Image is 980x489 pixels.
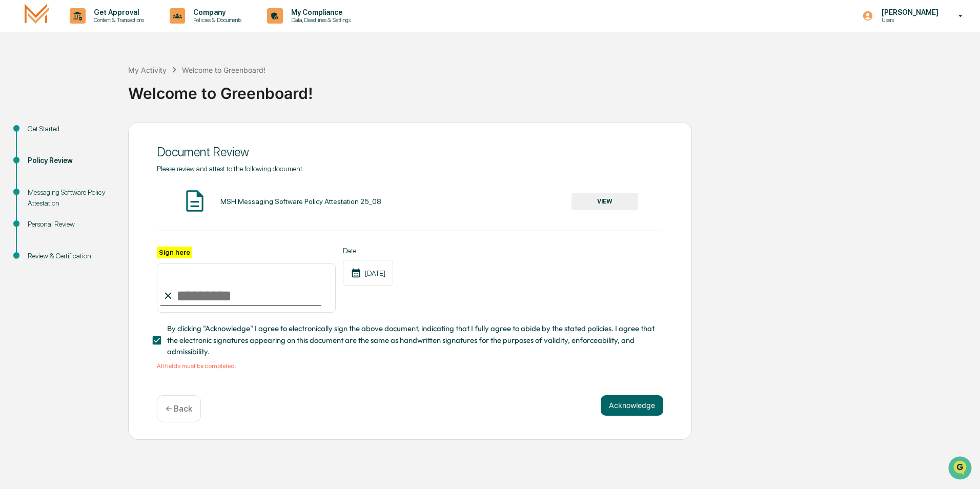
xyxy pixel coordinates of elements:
div: Messaging Software Policy Attestation [28,187,112,209]
a: 🖐️Preclearance [6,125,70,144]
div: Personal Review [28,219,112,230]
p: Content & Transactions [86,16,149,24]
p: Company [185,8,247,16]
p: Get Approval [86,8,149,16]
div: Document Review [157,145,663,159]
p: Data, Deadlines & Settings [283,16,356,24]
label: Sign here [157,247,192,258]
img: Document Icon [182,188,208,214]
img: logo [25,4,49,28]
span: Data Lookup [21,149,65,159]
p: ← Back [166,404,192,414]
div: Get Started [28,124,112,134]
div: Policy Review [28,155,112,166]
label: Date [343,247,393,255]
a: 🔎Data Lookup [6,145,69,163]
p: [PERSON_NAME] [873,8,944,16]
button: Acknowledge [601,395,663,416]
iframe: Open customer support [947,455,975,483]
p: Users [873,16,944,24]
div: 🔎 [10,150,18,158]
span: By clicking "Acknowledge" I agree to electronically sign the above document, indicating that I fu... [167,323,655,357]
a: Powered byPylon [72,173,124,181]
div: All fields must be completed. [157,362,663,370]
p: Policies & Documents [185,16,247,24]
span: Pylon [102,174,124,181]
div: Start new chat [35,78,168,89]
div: 🗄️ [74,130,83,138]
span: Attestations [85,129,127,139]
div: Welcome to Greenboard! [128,76,975,103]
span: Please review and attest to the following document. [157,165,304,173]
div: Welcome to Greenboard! [182,66,266,74]
p: How can we help? [10,22,187,38]
div: [DATE] [343,260,393,286]
img: 1746055101610-c473b297-6a78-478c-a979-82029cc54cd1 [10,78,29,97]
p: My Compliance [283,8,356,16]
button: VIEW [571,193,638,210]
div: We're available if you need us! [35,89,130,97]
div: My Activity [128,66,167,74]
div: MSH Messaging Software Policy Attestation 25_08 [220,197,381,206]
div: Review & Certification [28,251,112,261]
a: 🗄️Attestations [70,125,131,144]
button: Start new chat [174,81,187,94]
div: 🖐️ [10,130,18,138]
span: Preclearance [21,129,66,139]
